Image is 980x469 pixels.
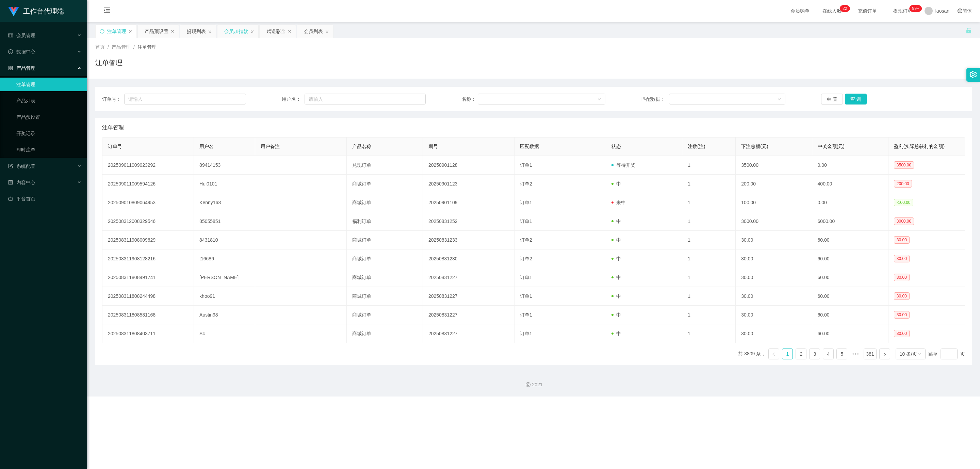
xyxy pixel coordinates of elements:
td: 1 [682,212,736,231]
div: 产品预设置 [145,25,168,38]
span: 30.00 [894,330,910,337]
a: 开奖记录 [16,127,82,140]
td: 8431810 [194,231,255,249]
span: 注单管理 [102,124,124,132]
span: 注数(注) [688,144,705,149]
td: 202508311808403711 [102,324,194,343]
input: 请输入 [305,94,426,104]
td: 20250831227 [423,268,514,287]
td: 6000.00 [812,212,888,231]
td: 1 [682,156,736,175]
td: 30.00 [736,249,812,268]
td: 20250831227 [423,324,514,343]
td: 20250831227 [423,306,514,324]
td: Austin98 [194,306,255,324]
span: 提现订单 [890,9,916,13]
td: 30.00 [736,306,812,324]
td: 20250831233 [423,231,514,249]
sup: 22 [840,5,850,12]
h1: 工作台代理端 [23,0,64,22]
td: 30.00 [736,268,812,287]
td: 400.00 [812,175,888,193]
span: / [108,44,109,50]
td: 202508311808244498 [102,287,194,306]
td: 商城订单 [347,231,423,249]
td: 100.00 [736,193,812,212]
div: 10 条/页 [900,349,917,359]
span: 30.00 [894,255,910,262]
span: 匹配数据： [641,96,669,103]
a: 注单管理 [16,78,82,91]
span: 用户名： [282,96,305,103]
input: 请输入 [124,94,246,104]
a: 产品列表 [16,94,82,108]
td: 30.00 [736,324,812,343]
span: 名称： [462,96,478,103]
i: 图标: down [917,352,921,357]
span: 订单1 [520,162,532,168]
td: 20250901123 [423,175,514,193]
a: 即时注单 [16,143,82,157]
span: 3500.00 [894,161,914,169]
td: 0.00 [812,193,888,212]
span: 中 [611,331,621,336]
i: 图标: table [8,33,13,38]
td: 兑现订单 [347,156,423,175]
span: 30.00 [894,311,910,319]
a: 3 [810,349,820,359]
i: 图标: down [777,97,781,102]
button: 查 询 [845,94,867,104]
i: 图标: unlock [966,28,972,34]
td: 1 [682,268,736,287]
span: 中 [611,312,621,318]
a: 4 [823,349,833,359]
i: 图标: menu-fold [95,0,118,22]
li: 381 [864,349,876,359]
td: 1 [682,175,736,193]
div: 2021 [93,381,975,388]
span: 盈利(实际总获利的金额) [894,144,945,149]
span: 充值订单 [854,9,880,13]
td: 1 [682,231,736,249]
span: 3000.00 [894,217,914,225]
span: 未中 [611,200,626,205]
span: 订单1 [520,219,532,224]
span: 30.00 [894,274,910,281]
td: 202508311808581168 [102,306,194,324]
span: 200.00 [894,180,912,188]
p: 2 [843,5,845,12]
i: 图标: right [883,352,887,356]
td: 202508311908009629 [102,231,194,249]
td: 60.00 [812,306,888,324]
span: 数据中心 [8,49,35,54]
span: -100.00 [894,199,913,206]
a: 5 [837,349,847,359]
span: 中 [611,293,621,299]
i: 图标: appstore-o [8,66,13,70]
i: 图标: close [128,30,132,34]
span: 状态 [611,144,621,149]
td: 20250831252 [423,212,514,231]
td: 20250901109 [423,193,514,212]
i: 图标: close [250,30,254,34]
td: 商城订单 [347,175,423,193]
img: logo.9652507e.png [8,7,19,16]
td: Sc [194,324,255,343]
span: 下注总额(元) [741,144,768,149]
td: 202509011009023292 [102,156,194,175]
span: / [133,44,135,50]
td: 1 [682,249,736,268]
td: 200.00 [736,175,812,193]
td: 1 [682,306,736,324]
span: 用户备注 [261,144,280,149]
td: 商城订单 [347,268,423,287]
span: 在线人数 [819,9,845,13]
td: 商城订单 [347,193,423,212]
td: 202508312008329546 [102,212,194,231]
td: 60.00 [812,324,888,343]
i: 图标: close [288,30,292,34]
i: 图标: profile [8,180,13,185]
div: 注单管理 [107,25,126,38]
a: 工作台代理端 [8,8,64,14]
td: 202509010809064953 [102,193,194,212]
